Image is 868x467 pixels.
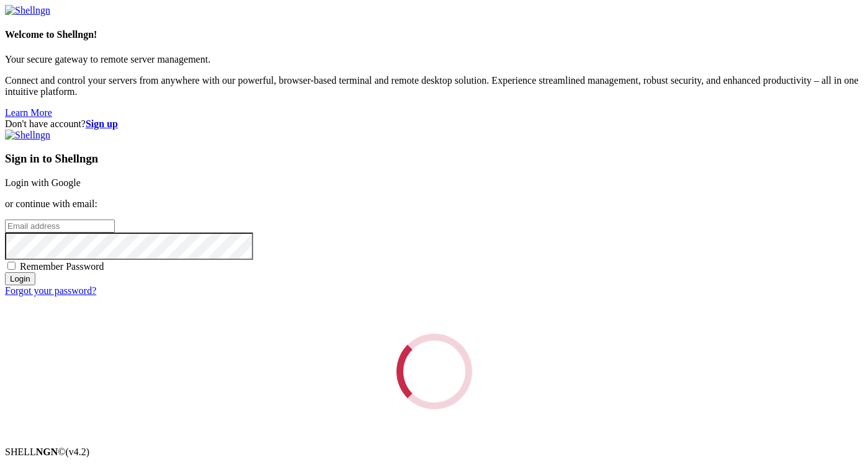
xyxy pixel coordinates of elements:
[391,329,477,414] div: Loading...
[36,447,58,457] b: NGN
[5,220,115,233] input: Email address
[5,272,35,285] input: Login
[5,29,863,40] h4: Welcome to Shellngn!
[5,177,81,188] a: Login with Google
[7,262,16,270] input: Remember Password
[5,285,96,296] a: Forgot your password?
[86,118,118,129] a: Sign up
[5,447,89,457] span: SHELL ©
[5,75,863,97] p: Connect and control your servers from anywhere with our powerful, browser-based terminal and remo...
[20,261,104,272] span: Remember Password
[5,152,863,166] h3: Sign in to Shellngn
[5,118,863,130] div: Don't have account?
[5,5,50,16] img: Shellngn
[5,198,863,210] p: or continue with email:
[5,107,52,118] a: Learn More
[66,447,90,457] span: 4.2.0
[5,130,50,141] img: Shellngn
[5,54,863,65] p: Your secure gateway to remote server management.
